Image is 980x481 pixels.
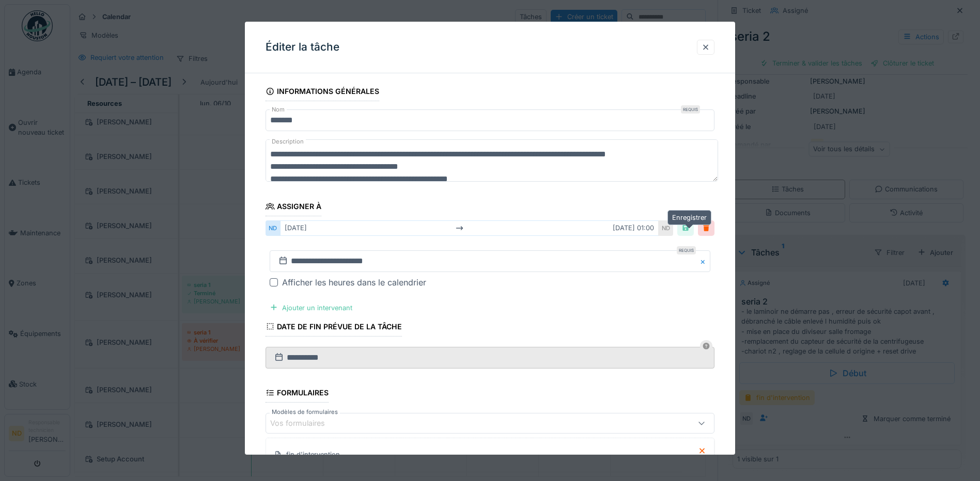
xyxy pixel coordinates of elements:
[266,319,402,336] div: Date de fin prévue de la tâche
[286,450,340,459] div: fin d'intervention
[270,105,287,114] label: Nom
[266,199,321,216] div: Assigner à
[681,105,700,114] div: Requis
[280,220,659,235] div: [DATE] [DATE] 01:00
[266,220,280,235] div: ND
[266,41,339,54] h3: Éditer la tâche
[270,418,339,429] div: Vos formulaires
[266,301,356,315] div: Ajouter un intervenant
[266,84,379,101] div: Informations générales
[667,210,711,225] div: Enregistrer
[270,408,340,416] label: Modèles de formulaires
[270,135,306,148] label: Description
[282,276,426,288] div: Afficher les heures dans le calendrier
[659,220,673,235] div: ND
[677,246,696,254] div: Requis
[699,250,710,272] button: Close
[266,385,329,403] div: Formulaires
